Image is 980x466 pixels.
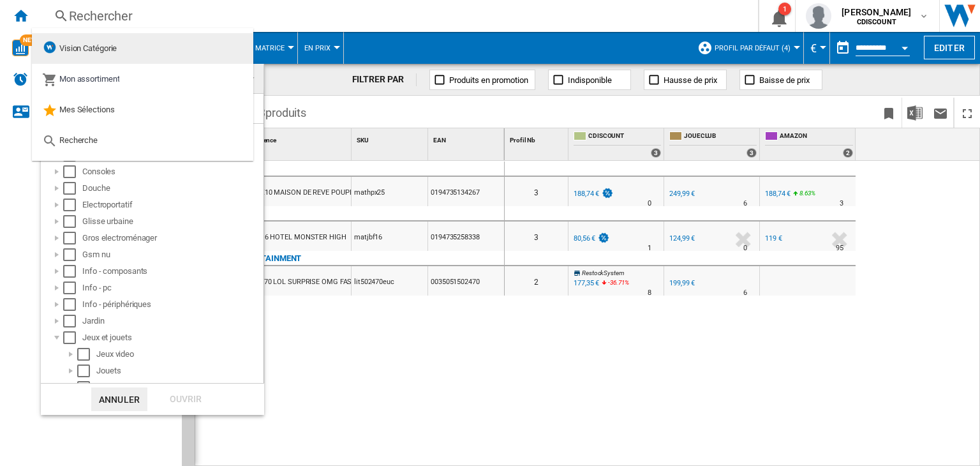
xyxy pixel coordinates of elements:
[42,40,57,55] img: wiser-icon-blue.png
[63,182,82,195] md-checkbox: Select
[82,315,262,327] div: Jardin
[63,265,82,278] md-checkbox: Select
[63,215,82,228] md-checkbox: Select
[82,265,262,278] div: Info - composants
[82,298,262,311] div: Info - périphériques
[59,105,115,114] span: Mes Sélections
[82,165,262,178] div: Consoles
[82,331,262,344] div: Jeux et jouets
[63,331,82,344] md-checkbox: Select
[158,387,214,411] div: Ouvrir
[82,182,262,195] div: Douche
[59,43,117,53] span: Vision Catégorie
[96,365,262,377] div: Jouets
[63,165,82,178] md-checkbox: Select
[82,199,262,211] div: Electroportatif
[82,232,262,244] div: Gros electroménager
[77,381,96,394] md-checkbox: Select
[96,381,262,394] div: Jeux jouets
[82,248,262,261] div: Gsm nu
[77,365,96,377] md-checkbox: Select
[82,215,262,228] div: Glisse urbaine
[77,348,96,361] md-checkbox: Select
[59,135,98,145] span: Recherche
[63,282,82,294] md-checkbox: Select
[63,315,82,327] md-checkbox: Select
[59,74,120,84] span: Mon assortiment
[82,282,262,294] div: Info - pc
[63,199,82,211] md-checkbox: Select
[96,348,262,361] div: Jeux video
[91,387,147,411] button: Annuler
[63,248,82,261] md-checkbox: Select
[63,298,82,311] md-checkbox: Select
[63,232,82,244] md-checkbox: Select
